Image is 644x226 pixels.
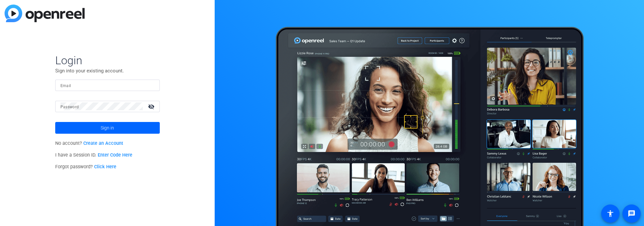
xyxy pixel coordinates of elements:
mat-label: Password [60,105,79,109]
span: Forgot password? [55,164,117,170]
img: blue-gradient.svg [5,5,85,22]
mat-icon: message [628,210,636,218]
input: Enter Email Address [60,81,155,89]
span: I have a Session ID. [55,152,133,158]
span: Sign in [101,120,114,136]
mat-label: Email [60,83,71,88]
mat-icon: accessibility [606,210,614,218]
span: No account? [55,141,124,146]
p: Sign into your existing account. [55,67,160,74]
span: Login [55,53,160,67]
a: Click Here [94,164,116,170]
a: Enter Code Here [98,152,132,158]
a: Create an Account [83,141,123,146]
button: Sign in [55,122,160,134]
mat-icon: visibility_off [144,102,160,111]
